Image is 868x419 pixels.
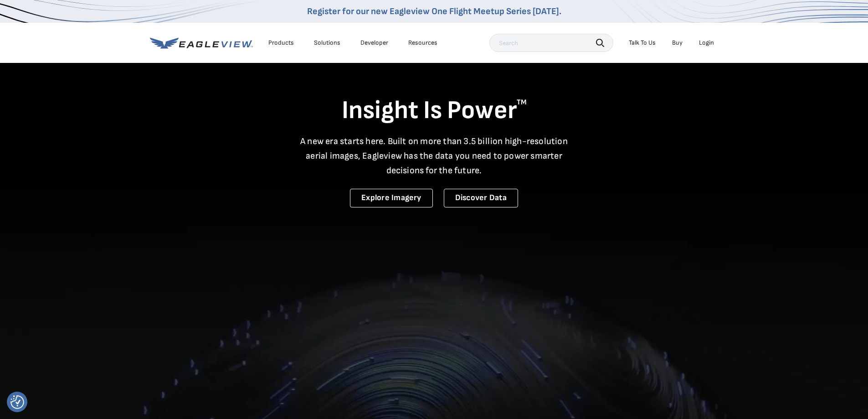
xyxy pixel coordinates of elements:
img: Revisit consent button [10,395,24,409]
h1: Insight Is Power [150,95,719,127]
div: Login [699,39,714,47]
div: Solutions [314,39,340,47]
a: Register for our new Eagleview One Flight Meetup Series [DATE]. [307,6,561,17]
a: Discover Data [444,189,518,207]
a: Buy [672,39,683,47]
button: Consent Preferences [10,395,24,409]
input: Search [489,34,613,52]
a: Explore Imagery [350,189,433,207]
a: Developer [360,39,388,47]
div: Resources [408,39,437,47]
div: Products [268,39,294,47]
div: Talk To Us [629,39,656,47]
p: A new era starts here. Built on more than 3.5 billion high-resolution aerial images, Eagleview ha... [295,134,574,178]
sup: TM [517,98,527,107]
